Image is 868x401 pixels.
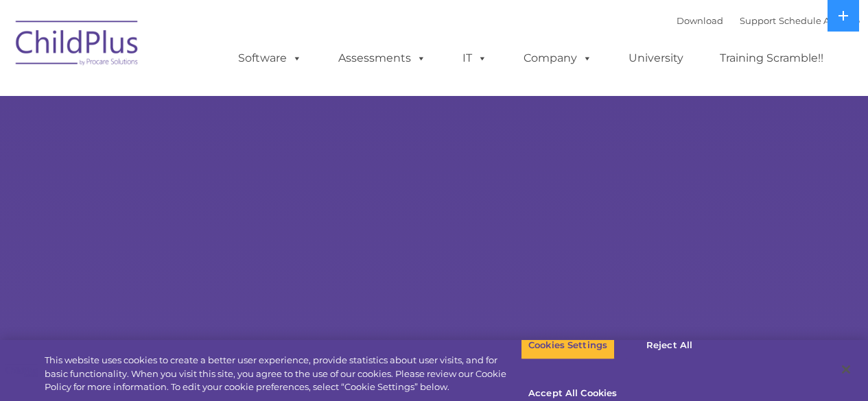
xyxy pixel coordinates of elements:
[521,331,615,360] button: Cookies Settings
[831,354,861,385] button: Close
[677,15,723,26] a: Download
[510,45,606,72] a: Company
[224,45,316,72] a: Software
[9,11,146,80] img: ChildPlus by Procare Solutions
[677,15,860,26] font: |
[626,331,712,360] button: Reject All
[779,15,860,26] a: Schedule A Demo
[45,354,521,394] div: This website uses cookies to create a better user experience, provide statistics about user visit...
[740,15,776,26] a: Support
[449,45,501,72] a: IT
[325,45,440,72] a: Assessments
[615,45,697,72] a: University
[706,45,837,72] a: Training Scramble!!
